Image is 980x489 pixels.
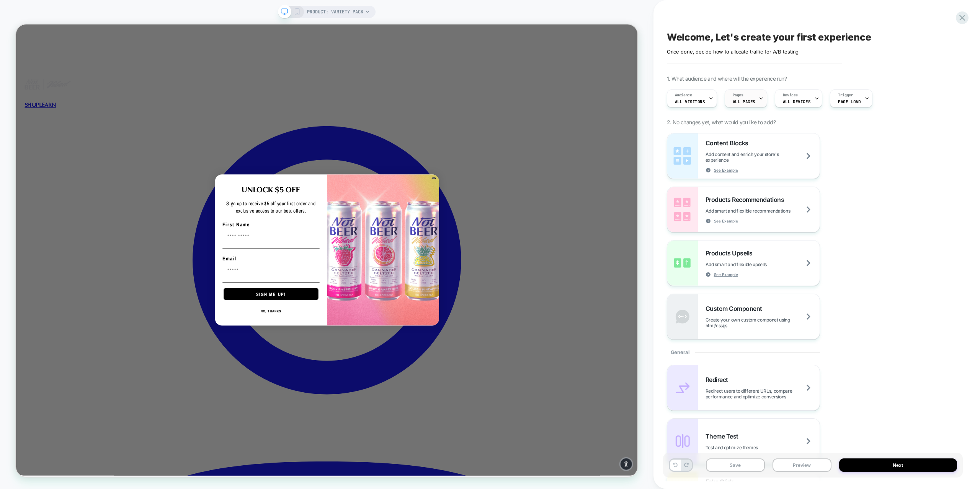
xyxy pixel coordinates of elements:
[280,234,399,253] span: Sign up to receive $5 off your first order and exclusive access to our best offers.
[706,139,752,147] span: Content Blocks
[733,99,755,104] span: ALL PAGES
[675,93,692,98] span: Audience
[714,218,738,224] span: See Example
[773,458,831,472] button: Preview
[706,305,766,312] span: Custom Component
[706,249,756,257] span: Products Upsells
[706,151,820,163] span: Add content and enrich your store's experience
[275,375,405,390] button: NO, THANKS
[714,167,738,173] span: See Example
[277,352,403,367] button: SIGN ME UP!
[706,432,742,440] span: Theme Test
[301,211,379,226] span: UNLOCK $5 OFF
[706,376,732,383] span: Redirect
[838,93,853,98] span: Trigger
[714,272,738,277] span: See Example
[415,200,564,401] img: Not Beer Vibed Cannabis Seltzer
[307,6,363,18] span: PRODUCT: Variety Pack
[783,93,798,98] span: Devices
[706,208,810,214] span: Add smart and flexible recommendations
[675,99,705,104] span: All Visitors
[667,340,820,365] div: General
[706,317,820,328] span: Create your own custom componet using html/css/js
[706,445,777,450] span: Test and optimize themes
[783,99,810,104] span: ALL DEVICES
[667,119,776,125] span: 2. No changes yet, what would you like to add?
[275,261,405,275] label: First Name
[706,262,786,267] span: Add smart and flexible upsells
[839,458,957,472] button: Next
[838,99,861,104] span: Page Load
[706,196,788,203] span: Products Recommendations
[733,93,743,98] span: Pages
[554,204,560,206] button: Close dialog
[706,458,765,472] button: Save
[275,306,405,321] label: Email
[667,75,787,82] span: 1. What audience and where will the experience run?
[706,388,820,400] span: Redirect users to different URLs, compare performance and optimize conversions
